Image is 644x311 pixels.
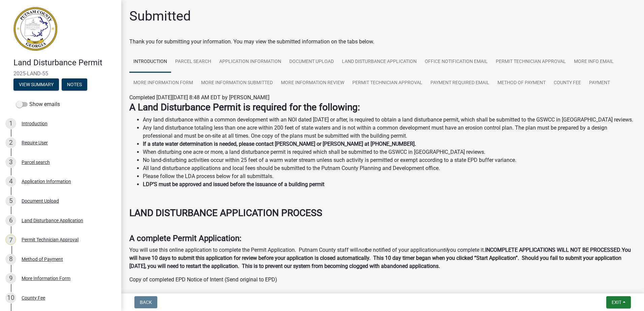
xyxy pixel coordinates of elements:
[13,70,108,77] span: 2025-LAND-55
[134,296,157,308] button: Back
[171,51,215,73] a: Parcel search
[22,160,50,165] div: Parcel search
[129,276,636,284] p: Copy of completed EPD Notice of Intent (Send original to EPD)
[129,247,631,269] strong: You will have 10 days to submit this application for review before your application is closed aut...
[62,78,87,91] button: Notes
[129,207,322,218] strong: LAND DISTURBANCE APPLICATION PROCESS
[285,51,338,73] a: Document Upload
[129,38,636,46] div: Thank you for submitting your information. You may view the submitted information on the tabs below.
[197,72,277,94] a: More Information Submitted
[215,51,285,73] a: Application Information
[550,72,585,94] a: County Fee
[16,100,60,108] label: Show emails
[348,72,426,94] a: Permit Technician Approval
[22,140,48,145] div: Require User
[62,82,87,88] wm-modal-confirm: Notes
[421,51,492,73] a: Office Notification Email
[485,247,620,253] strong: INCOMPLETE APPLICATIONS WILL NOT BE PROCESSED
[437,247,447,253] i: until
[22,218,83,223] div: Land Disturbance Application
[129,289,636,297] p: Verification of payment
[143,181,324,187] strong: LDP’S must be approved and issued before the issuance of a building permit
[22,199,59,203] div: Document Upload
[5,137,16,148] div: 2
[492,51,570,73] a: Permit Technician Approval
[5,254,16,265] div: 8
[22,179,71,184] div: Application Information
[13,58,116,68] h4: Land Disturbance Permit
[5,292,16,303] div: 10
[5,118,16,129] div: 1
[129,102,360,113] strong: A Land Disturbance Permit is required for the following:
[13,7,57,51] img: Putnam County, Georgia
[143,164,636,172] li: All land disturbance applications and local fees should be submitted to the Putnam County Plannin...
[22,257,63,262] div: Method of Payment
[22,276,70,281] div: More Information Form
[143,148,636,156] li: When disturbing one acre or more, a land disturbance permit is required which shall be submitted ...
[5,273,16,284] div: 9
[5,234,16,245] div: 7
[143,116,636,124] li: Any land disturbance within a common development with an NOI dated [DATE] or after, is required t...
[129,94,269,101] span: Completed [DATE][DATE] 8:48 AM EDT by [PERSON_NAME]
[5,176,16,187] div: 4
[13,82,59,88] wm-modal-confirm: Summary
[5,196,16,206] div: 5
[129,51,171,73] a: Introduction
[493,72,550,94] a: Method of Payment
[570,51,618,73] a: More Info Email
[143,124,636,140] li: Any land disturbance totaling less than one acre within 200 feet of state waters and is not withi...
[143,141,416,147] strong: If a state water determination is needed, please contact [PERSON_NAME] or [PERSON_NAME] at [PHONE...
[129,8,191,24] h1: Submitted
[612,300,621,305] span: Exit
[5,157,16,168] div: 3
[277,72,348,94] a: More Information Review
[5,215,16,226] div: 6
[140,300,152,305] span: Back
[22,237,78,242] div: Permit Technician Approval
[143,172,636,180] li: Please follow the LDA process below for all submittals.
[129,246,636,270] p: You will use this online application to complete the Permit Application. Putnam County staff will...
[129,72,197,94] a: More Information Form
[22,296,45,300] div: County Fee
[143,156,636,164] li: No land-disturbing activities occur within 25 feet of a warm water stream unless such activity is...
[22,121,47,126] div: Introduction
[338,51,421,73] a: Land Disturbance Application
[426,72,493,94] a: Payment Required Email
[585,72,614,94] a: Payment
[13,78,59,91] button: View Summary
[358,247,366,253] i: not
[606,296,631,308] button: Exit
[129,234,241,243] strong: A complete Permit Application:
